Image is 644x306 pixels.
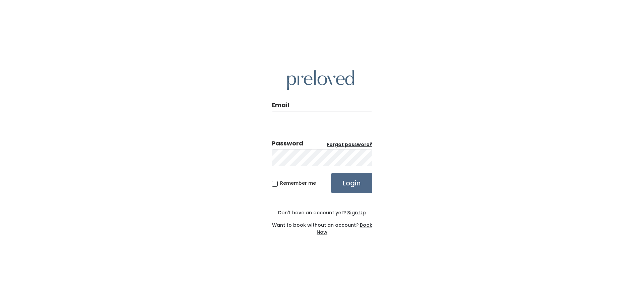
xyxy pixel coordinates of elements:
[280,180,316,186] span: Remember me
[327,141,372,148] u: Forgot password?
[272,209,372,216] div: Don't have an account yet?
[347,209,366,216] u: Sign Up
[331,173,372,193] input: Login
[317,222,372,235] a: Book Now
[272,216,372,236] div: Want to book without an account?
[272,101,289,110] label: Email
[287,70,354,90] img: preloved logo
[327,141,372,148] a: Forgot password?
[272,139,303,148] div: Password
[346,209,366,216] a: Sign Up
